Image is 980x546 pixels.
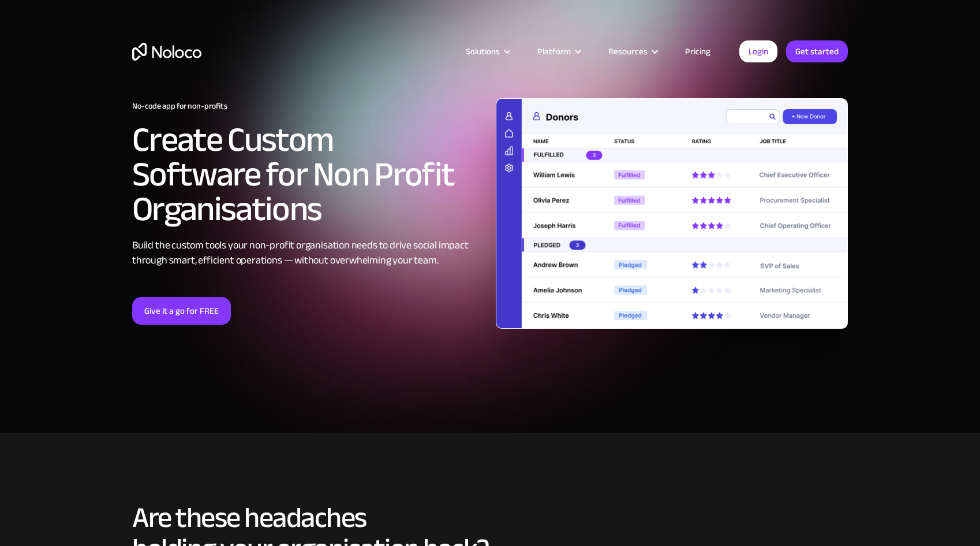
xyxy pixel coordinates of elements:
a: Get started [786,40,848,62]
h2: Create Custom Software for Non Profit Organisations [132,122,484,226]
div: Platform [523,44,594,59]
div: Build the custom tools your non-profit organisation needs to drive social impact through smart, e... [132,238,484,268]
a: Give it a go for FREE [132,297,231,325]
div: Solutions [466,44,500,59]
div: Resources [594,44,671,59]
a: Pricing [671,44,725,59]
a: home [132,43,201,61]
div: Platform [537,44,571,59]
a: Login [739,40,777,62]
div: Solutions [451,44,523,59]
div: Resources [608,44,648,59]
